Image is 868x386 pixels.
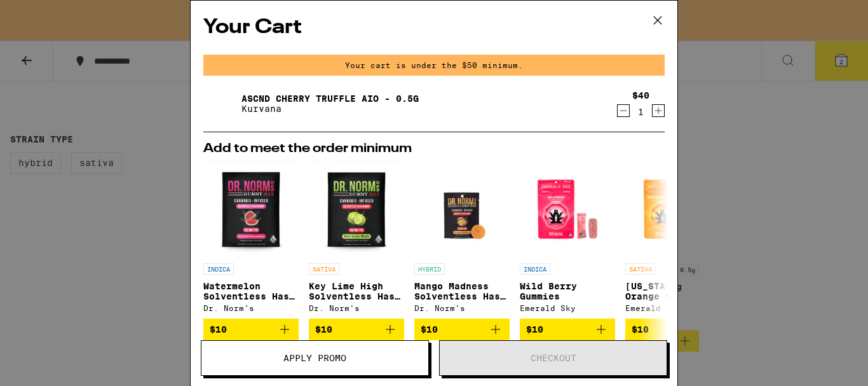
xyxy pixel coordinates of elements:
button: Add to bag [203,319,299,340]
a: ASCND Cherry Truffle AIO - 0.5g [241,93,419,104]
div: $40 [632,90,649,100]
span: Apply Promo [283,354,346,362]
div: Emerald Sky [625,304,721,312]
span: $10 [526,324,543,334]
span: Hi. Need any help? [8,9,92,19]
div: Dr. Norm's [309,304,404,312]
p: Key Lime High Solventless Hash Gummy [309,281,404,301]
button: Checkout [439,340,667,376]
div: Emerald Sky [520,304,615,312]
span: $10 [632,324,649,334]
a: Open page for Mango Madness Solventless Hash Gummy from Dr. Norm's [414,162,510,319]
div: Dr. Norm's [414,304,510,312]
h2: Your Cart [203,13,665,42]
p: Mango Madness Solventless Hash Gummy [414,281,510,301]
img: Emerald Sky - California Orange Gummies [625,162,721,257]
div: Your cart is under the $50 minimum. [203,55,665,76]
a: Open page for California Orange Gummies from Emerald Sky [625,162,721,319]
a: Open page for Wild Berry Gummies from Emerald Sky [520,162,615,319]
p: INDICA [203,263,234,275]
p: SATIVA [625,263,656,275]
a: Open page for Watermelon Solventless Hash Gummy from Dr. Norm's [203,162,299,319]
p: Watermelon Solventless Hash Gummy [203,281,299,301]
button: Apply Promo [201,340,429,376]
p: HYBRID [414,263,445,275]
button: Add to bag [625,319,721,340]
h2: Add to meet the order minimum [203,142,665,155]
p: Kurvana [241,104,419,114]
button: Increment [652,104,665,117]
span: $10 [315,324,332,334]
div: Dr. Norm's [203,304,299,312]
p: [US_STATE] Orange Gummies [625,281,721,301]
button: Add to bag [414,319,510,340]
span: $10 [210,324,227,334]
p: INDICA [520,263,550,275]
button: Add to bag [309,319,404,340]
img: Dr. Norm's - Watermelon Solventless Hash Gummy [205,162,297,257]
a: Open page for Key Lime High Solventless Hash Gummy from Dr. Norm's [309,162,404,319]
img: Dr. Norm's - Mango Madness Solventless Hash Gummy [414,162,510,257]
span: Checkout [531,354,576,362]
button: Decrement [617,104,630,117]
img: Emerald Sky - Wild Berry Gummies [520,162,615,257]
div: 1 [632,107,649,117]
p: Wild Berry Gummies [520,281,615,301]
p: SATIVA [309,263,339,275]
img: Dr. Norm's - Key Lime High Solventless Hash Gummy [311,162,403,257]
span: $10 [421,324,438,334]
button: Add to bag [520,319,615,340]
img: ASCND Cherry Truffle AIO - 0.5g [203,86,239,121]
